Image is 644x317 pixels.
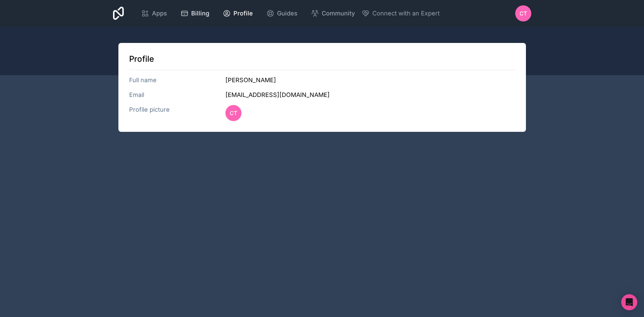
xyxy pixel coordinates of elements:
h3: [EMAIL_ADDRESS][DOMAIN_NAME] [225,90,515,100]
span: CT [520,9,527,17]
h3: [PERSON_NAME] [225,75,515,85]
a: Billing [175,6,215,21]
button: Connect with an Expert [362,9,440,18]
span: Community [322,9,355,18]
h3: Profile picture [129,105,226,121]
span: Billing [191,9,209,18]
h3: Full name [129,75,226,85]
span: CT [230,109,237,117]
span: Profile [233,9,253,18]
a: Profile [217,6,258,21]
a: Apps [136,6,172,21]
span: Connect with an Expert [372,9,440,18]
div: Open Intercom Messenger [621,294,637,310]
h3: Email [129,90,226,100]
span: Guides [277,9,298,18]
span: Apps [152,9,167,18]
a: Community [306,6,360,21]
h1: Profile [129,54,515,64]
a: Guides [261,6,303,21]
